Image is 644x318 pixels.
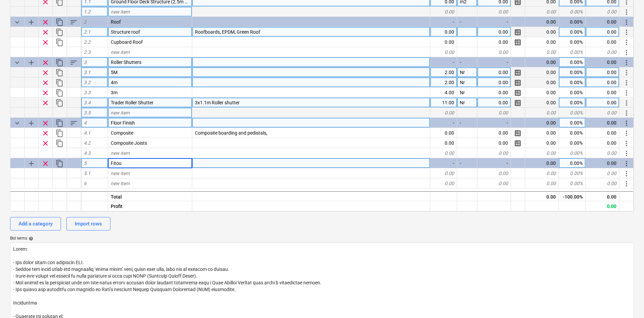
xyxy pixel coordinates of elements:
div: 0.00 [525,118,559,128]
div: 0.00% [559,7,586,17]
div: Nr [457,87,477,98]
span: Duplicate category [56,59,64,67]
span: Roller Shutters [111,60,141,65]
div: 0.00 [586,98,619,108]
div: 0.00 [525,27,559,37]
span: More actions [622,109,631,117]
span: 4.3 [84,150,91,156]
span: Remove row [41,99,49,107]
span: 6 [84,181,87,186]
div: 0.00 [586,118,619,128]
span: Manage detailed breakdown for the row [514,38,522,46]
div: 0.00% [559,47,586,57]
div: 0.00 [430,128,457,138]
span: Duplicate row [56,99,64,107]
div: 0.00 [477,87,511,98]
span: Composite [111,130,133,136]
span: Structure roof [111,29,140,35]
span: Duplicate row [56,28,64,36]
div: Import rows [75,219,102,228]
div: 0.00 [477,108,511,118]
div: 0.00% [559,17,586,27]
span: Add sub category to row [27,119,35,127]
div: - [457,57,477,67]
div: 0.00 [477,178,511,188]
span: More actions [622,18,631,26]
span: Remove row [41,89,49,97]
div: 0.00 [525,148,559,158]
span: Floor Finish [111,120,135,126]
span: Manage detailed breakdown for the row [514,89,522,97]
div: 0.00 [430,7,457,17]
span: Collapse category [13,59,21,67]
div: 0.00% [559,168,586,178]
span: Duplicate row [56,139,64,147]
span: Manage detailed breakdown for the row [514,79,522,87]
span: Sort rows within category [70,59,78,67]
div: 0.00 [477,67,511,77]
span: 3m [111,90,117,95]
span: Manage detailed breakdown for the row [514,139,522,147]
div: 0.00 [525,57,559,67]
span: 1.2 [84,9,91,14]
div: 0.00 [586,201,619,211]
span: new item [111,49,130,55]
span: More actions [622,129,631,137]
span: Duplicate row [56,38,64,46]
div: 0.00 [477,47,511,57]
span: More actions [622,28,631,36]
div: 0.00 [586,57,619,67]
div: 0.00% [559,118,586,128]
div: 0.00 [525,168,559,178]
div: Nr [457,98,477,108]
div: Chat Widget [610,286,644,318]
div: 2.00 [430,77,457,87]
span: Collapse category [13,18,21,26]
div: 11.00 [430,98,457,108]
span: Composite Joists [111,140,147,146]
span: More actions [622,180,631,188]
div: 0.00 [430,37,457,47]
span: 3.4 [84,100,91,105]
span: 4.2 [84,140,91,146]
div: 0.00% [559,57,586,67]
span: Trader Roller Shutter [111,100,154,105]
div: - [430,57,457,67]
div: - [457,17,477,27]
span: Remove row [41,18,49,26]
div: 0.00% [559,77,586,87]
div: 0.00 [430,27,457,37]
div: 0.00 [525,17,559,27]
div: 0.00 [586,7,619,17]
span: 5M [111,70,117,75]
div: 0.00 [586,108,619,118]
div: Nr [457,77,477,87]
span: More actions [622,89,631,97]
span: Remove row [41,119,49,127]
span: Remove row [41,38,49,46]
div: 0.00 [477,98,511,108]
div: - [477,118,511,128]
span: Duplicate row [56,69,64,77]
div: 0.00 [477,77,511,87]
span: new item [111,9,130,14]
span: More actions [622,119,631,127]
div: - [477,57,511,67]
span: Remove row [41,79,49,87]
div: 0.00 [586,47,619,57]
span: Duplicate row [56,129,64,137]
span: help [27,236,33,241]
button: Add a category [10,217,61,231]
span: Composite boarding and pedistals, [195,130,267,136]
span: Manage detailed breakdown for the row [514,129,522,137]
span: new item [111,150,130,156]
span: Sort rows within category [70,119,78,127]
div: 0.00 [430,47,457,57]
span: Roof [111,19,121,25]
div: 0.00 [477,37,511,47]
span: 5.1 [84,171,91,176]
span: More actions [622,48,631,57]
div: 0.00 [586,87,619,98]
div: 0.00 [586,67,619,77]
div: 0.00 [525,87,559,98]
